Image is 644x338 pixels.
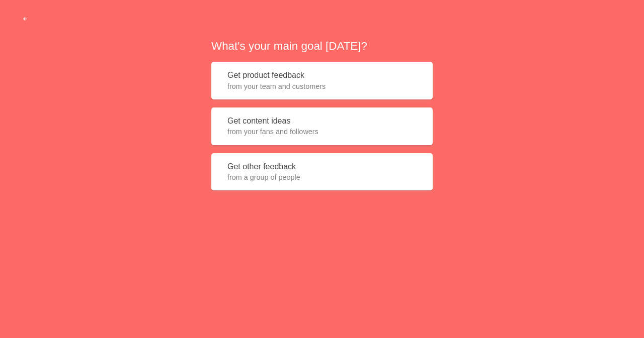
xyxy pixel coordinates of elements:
[211,62,433,99] button: Get product feedbackfrom your team and customers
[211,153,433,191] button: Get other feedbackfrom a group of people
[227,172,417,182] span: from a group of people
[211,38,433,54] h2: What's your main goal [DATE]?
[227,127,417,137] span: from your fans and followers
[227,81,417,91] span: from your team and customers
[211,107,433,145] button: Get content ideasfrom your fans and followers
